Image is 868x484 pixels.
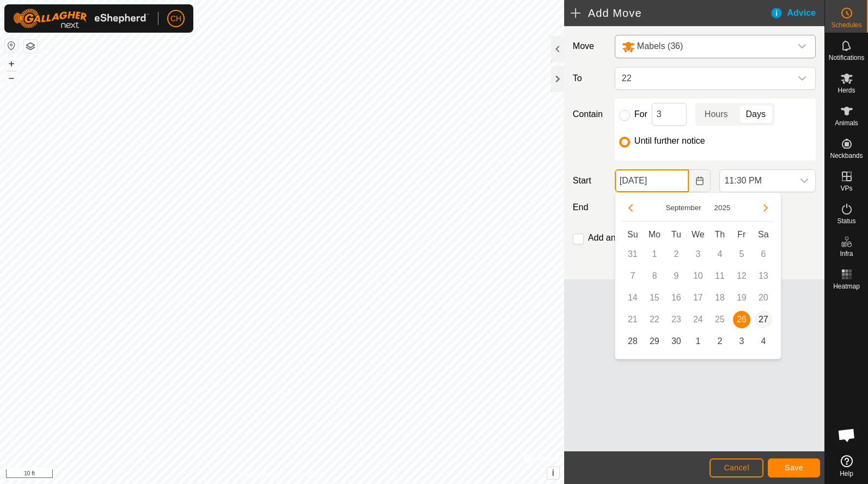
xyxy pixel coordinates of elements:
[689,169,711,192] button: Choose Date
[13,9,149,28] img: Gallagher Logo
[569,108,610,121] label: Contain
[733,311,750,328] span: 26
[709,265,731,287] td: 11
[661,201,705,214] button: Choose Month
[665,243,687,265] td: 2
[770,7,824,20] div: Advice
[671,230,681,239] span: Tu
[622,265,644,287] td: 7
[840,185,852,192] span: VPs
[637,41,683,51] span: Mabels (36)
[829,54,864,61] span: Notifications
[715,230,725,239] span: Th
[709,243,731,265] td: 4
[665,309,687,330] td: 23
[644,287,665,309] td: 15
[24,40,37,53] button: Map Layers
[720,170,793,192] span: 11:30 PM
[705,108,728,121] span: Hours
[793,170,815,192] div: dropdown trigger
[649,230,661,239] span: Mo
[627,230,638,239] span: Su
[724,463,749,472] span: Cancel
[830,152,863,159] span: Neckbands
[5,57,18,70] button: +
[840,250,853,257] span: Infra
[644,330,665,352] td: 29
[588,234,701,242] label: Add another scheduled move
[731,243,753,265] td: 5
[687,243,709,265] td: 3
[687,309,709,330] td: 24
[687,265,709,287] td: 10
[731,265,753,287] td: 12
[840,470,853,477] span: Help
[622,243,644,265] td: 31
[622,199,639,217] button: Previous Month
[825,451,868,481] a: Help
[624,333,641,350] span: 28
[831,22,861,28] span: Schedules
[239,470,280,480] a: Privacy Policy
[737,230,745,239] span: Fr
[634,110,647,119] label: For
[757,199,774,217] button: Next Month
[571,7,770,20] h2: Add Move
[644,243,665,265] td: 1
[293,470,325,480] a: Contact Us
[569,35,610,58] label: Move
[687,330,709,352] td: 1
[709,287,731,309] td: 18
[5,71,18,84] button: –
[646,333,663,350] span: 29
[710,201,735,214] button: Choose Year
[5,39,18,52] button: Reset Map
[665,287,687,309] td: 16
[634,137,705,145] label: Until further notice
[665,330,687,352] td: 30
[622,309,644,330] td: 21
[644,309,665,330] td: 22
[644,265,665,287] td: 8
[791,68,813,89] div: dropdown trigger
[709,309,731,330] td: 25
[615,192,781,359] div: Choose Date
[547,467,559,479] button: i
[569,174,610,187] label: Start
[689,333,707,350] span: 1
[785,463,803,472] span: Save
[687,287,709,309] td: 17
[791,35,813,58] div: dropdown trigger
[755,311,772,328] span: 27
[709,330,731,352] td: 2
[711,333,729,350] span: 2
[753,243,774,265] td: 6
[170,13,181,24] span: CH
[569,67,610,90] label: To
[731,287,753,309] td: 19
[665,265,687,287] td: 9
[838,87,855,94] span: Herds
[753,309,774,330] td: 27
[753,265,774,287] td: 13
[753,287,774,309] td: 20
[746,108,766,121] span: Days
[552,468,554,477] span: i
[833,283,860,290] span: Heatmap
[753,330,774,352] td: 4
[668,333,685,350] span: 30
[710,458,763,477] button: Cancel
[731,309,753,330] td: 26
[758,230,769,239] span: Sa
[835,120,858,126] span: Animals
[618,35,791,58] span: Mabels
[622,330,644,352] td: 28
[755,333,772,350] span: 4
[692,230,705,239] span: We
[569,201,610,214] label: End
[733,333,750,350] span: 3
[622,287,644,309] td: 14
[768,458,820,477] button: Save
[618,68,791,89] span: 22
[830,419,863,451] div: Open chat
